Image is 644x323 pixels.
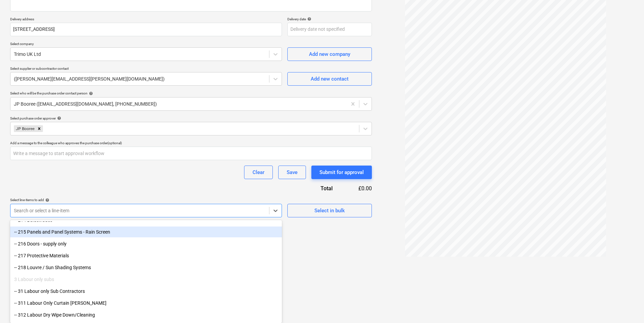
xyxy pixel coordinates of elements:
[44,198,49,202] span: help
[10,250,282,261] div: -- 217 Protective Materials
[10,17,282,23] p: Delivery address
[287,72,372,86] button: Add new contact
[14,125,35,132] div: JP Booree
[10,147,372,160] input: Write a message to start approval workflow
[10,66,282,72] p: Select supplier or subcontractor contact
[311,74,349,83] div: Add new contact
[278,166,306,179] button: Save
[306,17,311,21] span: help
[287,23,372,36] input: Delivery date not specified
[314,206,345,215] div: Select in bulk
[88,91,93,95] span: help
[10,298,282,308] div: -- 311 Labour Only Curtain Walling
[287,168,297,177] div: Save
[610,290,644,323] iframe: Chat Widget
[311,166,372,179] button: Submit for approval
[10,141,372,145] div: Add a message to the colleague who approves the purchase order (optional)
[10,91,372,95] div: Select who will be the purchase order contact person
[287,47,372,61] button: Add new company
[10,274,282,285] div: 3 Labour only subs
[244,166,273,179] button: Clear
[10,309,282,320] div: -- 312 Labour Dry Wipe Down/Cleaning
[35,125,43,132] div: Remove JP Booree
[10,262,282,273] div: -- 218 Louvre / Sun Shading Systems
[10,198,282,202] div: Select line-items to add
[10,215,282,225] div: -- 214 Balustrades
[10,42,282,47] p: Select company
[10,238,282,249] div: -- 216 Doors - supply only
[284,185,343,192] div: Total
[253,168,264,177] div: Clear
[319,168,364,177] div: Submit for approval
[10,298,282,308] div: -- 311 Labour Only Curtain [PERSON_NAME]
[287,204,372,217] button: Select in bulk
[10,116,372,121] div: Select purchase order approver
[10,286,282,297] div: -- 31 Labour only Sub Contractors
[309,50,350,59] div: Add new company
[343,185,372,192] div: £0.00
[10,23,282,36] input: Delivery address
[287,17,372,21] div: Delivery date
[10,227,282,237] div: -- 215 Panels and Panel Systems - Rain Screen
[56,116,61,120] span: help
